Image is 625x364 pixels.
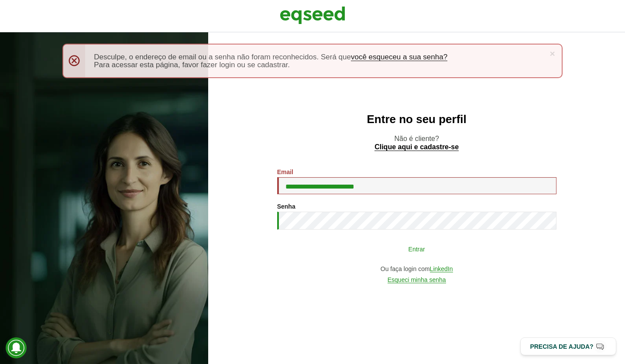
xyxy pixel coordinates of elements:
[226,134,608,151] p: Não é cliente?
[277,203,295,209] label: Senha
[374,144,459,151] a: Clique aqui e cadastre-se
[226,113,608,126] h2: Entre no seu perfil
[303,240,530,257] button: Entrar
[94,53,544,61] li: Desculpe, o endereço de email ou a senha não foram reconhecidos. Será que
[277,266,556,272] div: Ou faça login com
[430,266,453,272] a: LinkedIn
[550,49,555,58] a: ×
[351,53,447,61] a: você esqueceu a sua senha?
[94,61,544,69] li: Para acessar esta página, favor fazer login ou se cadastrar.
[280,4,345,26] img: EqSeed Logo
[388,277,446,283] a: Esqueci minha senha
[277,169,293,175] label: Email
